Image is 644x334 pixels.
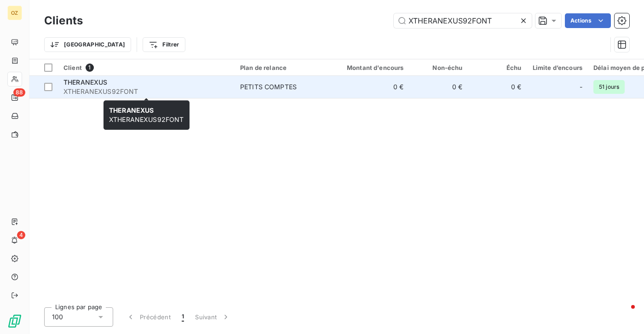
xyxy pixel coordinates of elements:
[474,64,522,71] div: Échu
[415,64,463,71] div: Non-échu
[17,231,25,239] span: 4
[44,12,83,29] h3: Clients
[52,312,63,322] span: 100
[533,64,582,71] div: Limite d’encours
[613,303,635,325] iframe: Intercom live chat
[109,106,184,123] span: XTHERANEXUS92FONT
[240,82,297,92] div: PETITS COMPTES
[593,80,625,94] span: 51 jours
[580,82,582,92] span: -
[240,64,325,71] div: Plan de relance
[409,76,468,98] td: 0 €
[468,76,527,98] td: 0 €
[63,87,229,96] span: XTHERANEXUS92FONT
[13,88,25,97] span: 88
[565,13,611,28] button: Actions
[63,64,82,71] span: Client
[86,63,94,72] span: 1
[394,13,532,28] input: Rechercher
[109,106,154,114] span: THERANEXUS
[176,307,190,327] button: 1
[7,6,22,20] div: OZ
[182,312,184,322] span: 1
[63,78,108,86] span: THERANEXUS
[143,37,185,52] button: Filtrer
[44,37,131,52] button: [GEOGRAPHIC_DATA]
[190,307,236,327] button: Suivant
[7,314,22,328] img: Logo LeanPay
[330,76,409,98] td: 0 €
[121,307,176,327] button: Précédent
[336,64,404,71] div: Montant d'encours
